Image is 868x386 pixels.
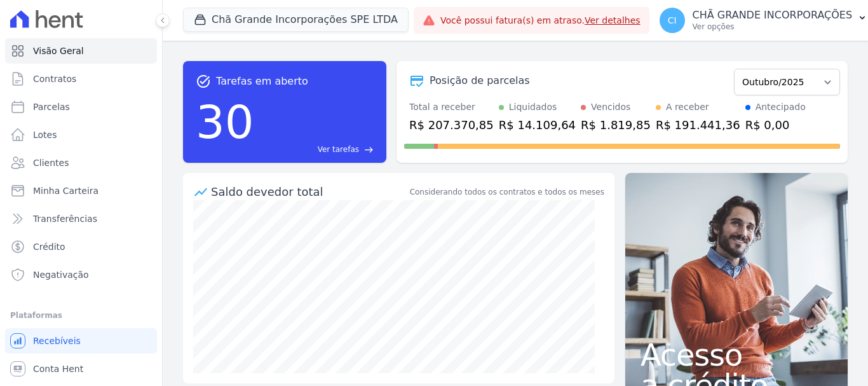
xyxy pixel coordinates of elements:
[641,340,832,370] span: Acesso
[5,262,157,287] a: Negativação
[410,186,604,198] div: Considerando todos os contratos e todos os meses
[33,362,83,375] span: Conta Hent
[5,356,157,382] a: Conta Hent
[5,66,157,92] a: Contratos
[5,122,157,148] a: Lotes
[745,116,806,134] div: R$ 0,00
[33,212,97,225] span: Transferências
[33,268,89,281] span: Negativação
[196,89,254,155] div: 30
[5,38,157,64] a: Visão Geral
[33,334,81,347] span: Recebíveis
[33,100,70,113] span: Parcelas
[499,116,576,134] div: R$ 14.109,64
[5,178,157,203] a: Minha Carteira
[364,145,374,155] span: east
[33,45,84,57] span: Visão Geral
[756,100,806,114] div: Antecipado
[318,144,359,155] span: Ver tarefas
[666,100,709,114] div: A receber
[693,9,853,22] p: CHÃ GRANDE INCORPORAÇÕES
[585,15,641,25] a: Ver detalhes
[33,156,69,169] span: Clientes
[216,74,308,89] span: Tarefas em aberto
[5,94,157,120] a: Parcelas
[430,73,530,88] div: Posição de parcelas
[196,74,211,89] span: task_alt
[33,72,76,85] span: Contratos
[440,14,641,27] span: Você possui fatura(s) em atraso.
[33,184,98,197] span: Minha Carteira
[5,150,157,176] a: Clientes
[259,144,374,155] a: Ver tarefas east
[693,22,853,32] p: Ver opções
[5,328,157,354] a: Recebíveis
[591,100,630,114] div: Vencidos
[33,128,57,141] span: Lotes
[409,100,494,114] div: Total a receber
[10,308,152,323] div: Plataformas
[656,116,740,134] div: R$ 191.441,36
[409,116,494,134] div: R$ 207.370,85
[668,16,677,25] span: CI
[211,183,407,200] div: Saldo devedor total
[509,100,557,114] div: Liquidados
[33,240,65,253] span: Crédito
[183,8,409,32] button: Chã Grande Incorporações SPE LTDA
[5,206,157,231] a: Transferências
[581,116,651,134] div: R$ 1.819,85
[5,234,157,259] a: Crédito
